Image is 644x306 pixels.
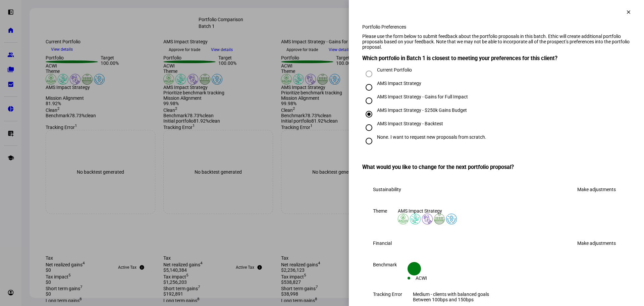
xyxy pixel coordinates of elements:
[362,164,631,170] h3: What would you like to change for the next portfolio proposal?
[373,241,392,246] div: Financial
[413,292,489,297] div: Medium - clients with balanced goals
[377,107,467,113] div: AMS Impact Strategy - $250k Gains Budget
[573,238,620,249] a: Make adjustments
[377,81,421,86] div: AMS Impact Strategy
[398,208,457,214] div: AMS Impact Strategy
[377,94,468,99] div: AMS Impact Strategy - Gains for Full Impact
[362,12,414,19] div: Portfolio Preferences
[373,187,401,192] div: Sustainability
[416,275,427,281] div: ACWI
[398,214,409,224] img: deforestation.colored.svg
[410,214,421,224] img: climateChange.colored.svg
[377,121,443,126] div: AMS Impact Strategy - Backtest
[434,214,445,224] img: sustainableAgriculture.colored.svg
[413,297,489,302] div: Between 100bps and 150bps
[373,262,397,267] div: Benchmark
[422,214,433,224] img: poverty.colored.svg
[362,34,631,50] div: Please use the form below to submit feedback about the portfolio proposals in this batch. Ethic w...
[446,214,457,224] img: womensRights.colored.svg
[362,55,631,61] h3: Which portfolio in Batch 1 is closest to meeting your preferences for this client?
[362,24,631,30] div: Portfolio Preferences
[373,208,387,214] div: Theme
[626,9,632,15] mat-icon: clear
[373,292,402,297] div: Tracking Error
[573,184,620,195] a: Make adjustments
[377,134,486,140] div: None. I want to request new proposals from scratch.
